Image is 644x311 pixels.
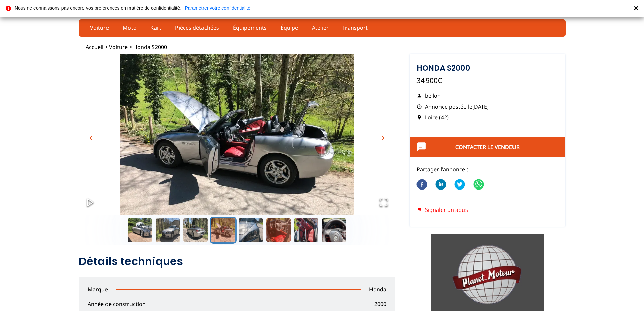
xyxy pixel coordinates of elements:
[87,134,95,142] span: chevron_left
[293,217,320,244] button: Go to Slide 7
[379,134,387,142] span: chevron_right
[86,22,113,34] a: Voiture
[237,217,264,244] button: Go to Slide 5
[416,75,559,85] p: 34 900€
[265,217,292,244] button: Go to Slide 6
[308,22,333,34] a: Atelier
[182,217,209,244] button: Go to Slide 3
[210,217,237,244] button: Go to Slide 4
[361,286,395,293] p: Honda
[416,114,559,121] p: Loire (42)
[276,22,303,34] a: Équipe
[118,22,141,34] a: Moto
[416,165,559,173] p: Partager l'annonce :
[454,175,465,195] button: twitter
[79,191,102,215] button: Play or Pause Slideshow
[416,207,559,213] div: Signaler un abus
[416,103,559,110] p: Annonce postée le [DATE]
[86,133,96,143] button: chevron_left
[171,22,223,34] a: Pièces détachées
[185,6,251,10] a: Paramétrer votre confidentialité
[416,64,559,72] h1: Honda S2000
[416,92,559,99] p: bellon
[473,175,484,195] button: whatsapp
[229,22,271,34] a: Équipements
[79,217,395,244] div: Thumbnail Navigation
[154,217,181,244] button: Go to Slide 2
[86,43,103,51] a: Accueil
[320,217,348,244] button: Go to Slide 8
[126,217,153,244] button: Go to Slide 1
[378,133,388,143] button: chevron_right
[109,43,128,51] a: Voiture
[79,54,395,230] img: image
[338,22,372,34] a: Transport
[79,254,395,268] h2: Détails techniques
[79,54,395,215] div: Go to Slide 4
[79,286,116,293] p: Marque
[366,300,395,308] p: 2000
[435,175,446,195] button: linkedin
[372,191,395,215] button: Open Fullscreen
[416,175,427,195] button: facebook
[79,300,154,308] p: Année de construction
[15,6,181,10] p: Nous ne connaissons pas encore vos préférences en matière de confidentialité.
[133,43,167,51] a: Honda S2000
[146,22,166,34] a: Kart
[410,137,566,157] button: Contacter le vendeur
